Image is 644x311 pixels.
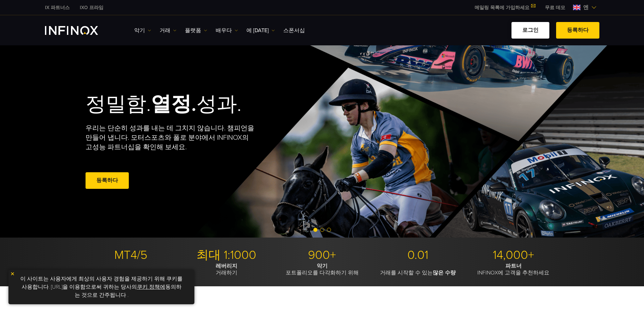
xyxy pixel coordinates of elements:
[185,26,207,35] a: 플랫폼
[75,4,109,11] a: 인피녹스
[134,27,145,34] font: 악기
[327,228,331,232] span: 슬라이드 3으로 이동
[317,263,328,269] font: 악기
[545,5,565,10] font: 무료 데모
[583,4,589,11] font: 엔
[151,92,196,116] font: 열정.
[470,5,540,10] a: 메일링 목록에 가입하세요
[86,172,129,189] a: 등록하다
[246,27,269,34] font: 에 [DATE]
[40,4,75,11] a: 인피녹스
[380,269,433,276] font: 거래를 시작할 수 있는
[477,269,549,276] font: INFINOX에 고객을 추천하세요
[540,4,570,11] a: 인피녹스 메뉴
[216,269,237,276] font: 거래하기
[80,5,103,10] font: IXO 프라임
[286,269,359,276] font: 포트폴리오를 다각화하기 위해
[45,5,70,10] font: IX 파트너스
[196,248,256,262] font: 최대 1:1000
[86,92,151,116] font: 정밀함.
[10,271,15,276] img: 노란색 닫기 아이콘
[137,284,165,290] a: 쿠키 정책에
[433,269,456,276] font: 많은 수량
[522,27,539,34] font: 로그인
[114,248,147,262] font: MT4/5
[556,22,599,39] a: 등록하다
[134,26,151,35] a: 악기
[313,228,317,232] span: 슬라이드 1로 이동
[320,228,324,232] span: 슬라이드 2로 이동
[160,27,170,34] font: 거래
[567,27,589,34] font: 등록하다
[216,27,232,34] font: 배우다
[45,26,114,35] a: INFINOX 로고
[185,27,201,34] font: 플랫폼
[86,124,254,151] font: 우리는 단순히 성과를 내는 데 그치지 않습니다. 챔피언을 만들어 냅니다. 모터스포츠와 폴로 분야에서 INFINOX의 고성능 파트너십을 확인해 보세요.
[283,27,305,34] font: 스폰서십
[493,248,534,262] font: 14,000+
[283,26,305,35] a: 스폰서십
[196,92,241,116] font: 성과.
[20,275,183,290] font: 이 사이트는 사용자에게 최상의 사용자 경험을 제공하기 위해 쿠키를 사용합니다. [URL]을 이용함으로써 귀하는 당사의
[407,248,428,262] font: 0.01
[96,177,118,184] font: 등록하다
[308,248,336,262] font: 900+
[160,26,176,35] a: 거래
[475,5,529,10] font: 메일링 목록에 가입하세요
[216,263,237,269] font: 레버리지
[505,263,522,269] font: 파트너
[511,22,549,39] a: 로그인
[216,26,238,35] a: 배우다
[246,26,275,35] a: 에 [DATE]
